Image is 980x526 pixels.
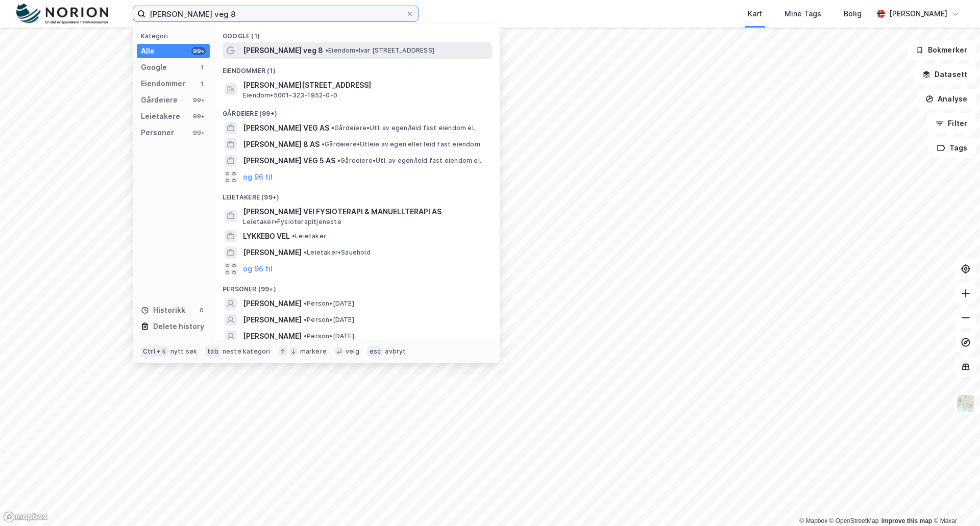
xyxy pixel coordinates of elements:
span: [PERSON_NAME] veg 8 [243,44,323,57]
div: Bolig [844,8,862,20]
div: Gårdeiere (99+) [214,102,500,120]
span: • [304,316,307,323]
span: [PERSON_NAME] VEG AS [243,122,329,134]
span: [PERSON_NAME] 8 AS [243,138,320,151]
div: 99+ [191,96,206,104]
div: 0 [198,306,206,314]
div: neste kategori [223,347,271,356]
div: markere [300,347,327,356]
div: Alle [141,45,155,57]
div: 99+ [191,129,206,137]
div: esc [367,346,383,357]
div: Delete history [153,320,204,333]
iframe: Chat Widget [929,477,980,526]
div: Kategori [141,32,210,40]
div: Leietakere [141,110,180,122]
img: norion-logo.80e7a08dc31c2e691866.png [16,4,108,24]
span: • [292,232,295,240]
div: avbryt [385,347,406,356]
button: og 96 til [243,171,273,183]
img: Z [956,394,975,413]
a: Improve this map [881,517,932,524]
div: 1 [198,80,206,88]
div: Historikk [141,304,185,316]
span: [PERSON_NAME] [243,246,302,259]
span: • [304,299,307,307]
span: [PERSON_NAME] [243,330,302,342]
span: Person • [DATE] [304,299,354,308]
div: 99+ [191,112,206,120]
span: Person • [DATE] [304,332,354,340]
div: 1 [198,63,206,71]
span: • [304,332,307,340]
div: [PERSON_NAME] [889,8,947,20]
div: Ctrl + k [141,346,168,357]
div: 99+ [191,47,206,55]
span: Gårdeiere • Utl. av egen/leid fast eiendom el. [331,124,475,132]
div: Eiendommer [141,78,185,90]
span: LYKKEBO VEL [243,230,290,242]
div: Personer (99+) [214,277,500,295]
div: Eiendommer (1) [214,59,500,77]
button: Filter [927,113,976,134]
span: Eiendom • Ivar [STREET_ADDRESS] [325,46,434,55]
a: OpenStreetMap [829,517,879,524]
span: • [337,157,340,164]
div: Google (1) [214,24,500,42]
div: Personer [141,127,174,139]
div: Gårdeiere [141,94,178,106]
span: Person • [DATE] [304,316,354,324]
button: Bokmerker [907,40,976,60]
span: • [325,46,328,54]
a: Mapbox [799,517,827,524]
div: Google [141,61,167,73]
span: [PERSON_NAME] VEG 5 AS [243,155,335,167]
span: Leietaker [292,232,326,240]
div: tab [205,346,220,357]
div: Mine Tags [785,8,821,20]
div: nytt søk [170,347,198,356]
button: Tags [928,138,976,158]
span: [PERSON_NAME] [243,314,302,326]
div: velg [346,347,359,356]
span: • [331,124,334,132]
input: Søk på adresse, matrikkel, gårdeiere, leietakere eller personer [145,6,406,21]
span: • [322,140,325,148]
span: • [304,248,307,256]
div: Leietakere (99+) [214,185,500,204]
span: Eiendom • 5001-323-1952-0-0 [243,91,337,99]
span: [PERSON_NAME][STREET_ADDRESS] [243,79,488,91]
span: [PERSON_NAME] [243,297,302,310]
div: Kart [748,8,762,20]
span: [PERSON_NAME] VEI FYSIOTERAPI & MANUELLTERAPI AS [243,206,488,218]
span: Gårdeiere • Utl. av egen/leid fast eiendom el. [337,157,481,165]
span: Gårdeiere • Utleie av egen eller leid fast eiendom [322,140,480,148]
button: Datasett [914,64,976,85]
a: Mapbox homepage [3,511,48,523]
span: Leietaker • Sauehold [304,248,371,257]
button: og 96 til [243,263,273,275]
span: Leietaker • Fysioterapitjeneste [243,218,341,226]
button: Analyse [917,89,976,109]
